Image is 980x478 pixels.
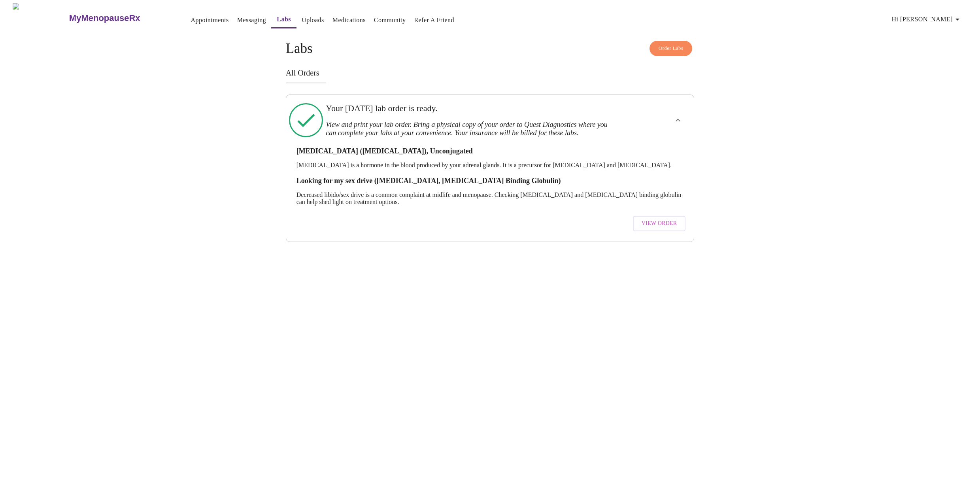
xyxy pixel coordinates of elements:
button: show more [668,111,687,130]
button: Community [371,12,409,28]
p: [MEDICAL_DATA] is a hormone in the blood produced by your adrenal glands. It is a precursor for [... [296,162,684,169]
button: Medications [329,12,369,28]
a: Uploads [302,15,324,26]
a: Medications [332,15,366,26]
h4: Labs [286,41,695,57]
button: Labs [271,11,296,28]
h3: All Orders [286,68,695,77]
a: Labs [277,14,291,25]
a: MyMenopauseRx [68,4,172,32]
button: Uploads [298,12,327,28]
p: Decreased libido/sex drive is a common complaint at midlife and menopause. Checking [MEDICAL_DATA... [296,191,684,206]
button: Refer a Friend [411,12,457,28]
span: Hi [PERSON_NAME] [892,14,962,25]
h3: View and print your lab order. Bring a physical copy of your order to Quest Diagnostics where you... [326,121,614,137]
button: View Order [633,216,686,231]
button: Appointments [188,12,232,28]
a: View Order [631,212,688,235]
button: Order Labs [650,41,693,56]
button: Hi [PERSON_NAME] [889,11,965,27]
h3: MyMenopauseRx [69,13,140,23]
h3: [MEDICAL_DATA] ([MEDICAL_DATA]), Unconjugated [296,147,684,155]
a: Community [374,15,406,26]
img: MyMenopauseRx Logo [13,3,68,33]
h3: Your [DATE] lab order is ready. [326,103,614,113]
a: Messaging [237,15,266,26]
a: Refer a Friend [414,15,454,26]
a: Appointments [191,15,229,26]
span: View Order [642,219,677,229]
h3: Looking for my sex drive ([MEDICAL_DATA], [MEDICAL_DATA] Binding Globulin) [296,177,684,185]
span: Order Labs [659,44,684,53]
button: Messaging [234,12,269,28]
